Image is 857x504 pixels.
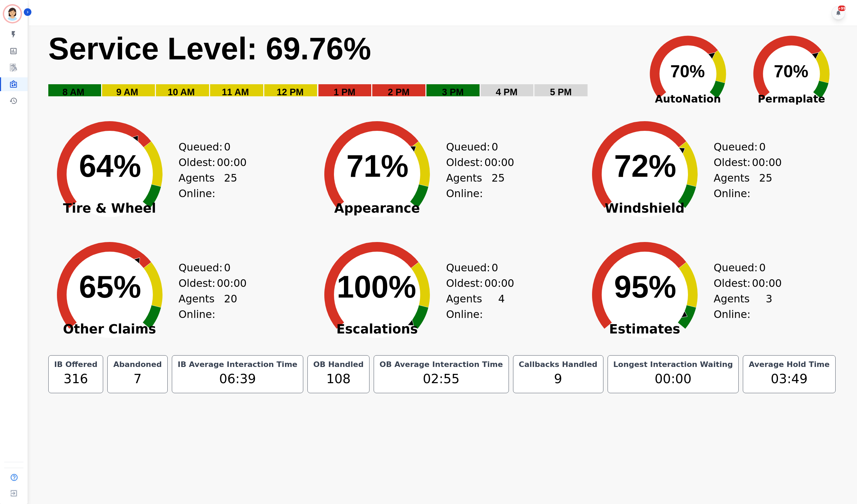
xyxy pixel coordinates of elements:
div: Callbacks Handled [518,360,599,369]
span: 00:00 [484,275,514,291]
span: 4 [498,291,505,322]
text: 11 AM [222,87,249,97]
span: 0 [492,139,498,155]
text: 10 AM [168,87,195,97]
text: 5 PM [550,87,572,97]
text: 70% [774,62,808,81]
div: Abandoned [112,360,163,369]
span: 00:00 [484,155,514,170]
img: Bordered avatar [4,6,21,22]
span: 00:00 [752,155,781,170]
span: Estimates [576,326,714,333]
span: Appearance [308,205,446,212]
div: Agents Online: [446,291,505,322]
text: 64% [79,149,141,183]
text: 12 PM [277,87,304,97]
text: 71% [346,149,408,183]
div: 02:55 [378,369,504,389]
span: Other Claims [41,326,179,333]
div: IB Offered [53,360,99,369]
div: IB Average Interaction Time [176,360,299,369]
div: Agents Online: [179,170,237,201]
text: 95% [614,270,676,304]
text: Service Level: 69.76% [48,31,371,66]
text: 3 PM [442,87,464,97]
div: Oldest: [179,155,230,170]
span: 00:00 [752,275,781,291]
text: 2 PM [388,87,410,97]
div: Average Hold Time [747,360,831,369]
span: 00:00 [217,275,246,291]
text: 1 PM [334,87,355,97]
div: Oldest: [714,155,766,170]
div: Agents Online: [714,170,772,201]
div: Queued: [714,139,766,155]
div: OB Handled [312,360,365,369]
span: 20 [224,291,237,322]
text: 65% [79,270,141,304]
div: Agents Online: [179,291,237,322]
text: 100% [337,270,416,304]
text: 72% [614,149,676,183]
div: 7 [112,369,163,389]
span: 0 [759,260,766,275]
span: Windshield [576,205,714,212]
div: 00:00 [612,369,735,389]
div: Oldest: [446,155,498,170]
svg: Service Level: 0% [48,30,632,108]
div: 03:49 [747,369,831,389]
span: 0 [224,260,230,275]
span: 0 [224,139,230,155]
div: Oldest: [714,275,766,291]
span: Escalations [308,326,446,333]
div: Queued: [714,260,766,275]
text: 70% [670,62,705,81]
span: Permaplate [740,91,843,107]
div: Oldest: [179,275,230,291]
div: Oldest: [446,275,498,291]
div: Queued: [179,139,230,155]
span: AutoNation [636,91,740,107]
div: Queued: [446,260,498,275]
div: 316 [53,369,99,389]
text: 8 AM [62,87,85,97]
div: 9 [518,369,599,389]
span: 0 [759,139,766,155]
text: 9 AM [116,87,138,97]
div: Queued: [446,139,498,155]
span: 0 [492,260,498,275]
span: 25 [759,170,772,201]
span: 3 [766,291,772,322]
text: 4 PM [496,87,518,97]
div: Agents Online: [446,170,505,201]
div: 108 [312,369,365,389]
div: Agents Online: [714,291,772,322]
div: Queued: [179,260,230,275]
div: +99 [838,6,846,11]
span: 00:00 [217,155,246,170]
div: OB Average Interaction Time [378,360,504,369]
span: Tire & Wheel [41,205,179,212]
div: Longest Interaction Waiting [612,360,735,369]
span: 25 [492,170,505,201]
span: 25 [224,170,237,201]
div: 06:39 [176,369,299,389]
